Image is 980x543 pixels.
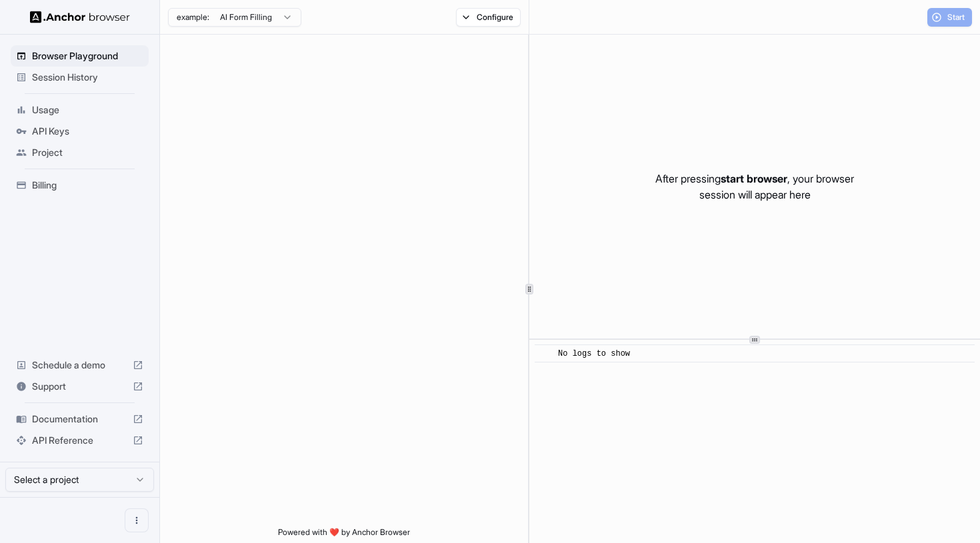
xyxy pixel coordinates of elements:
[32,71,143,84] span: Session History
[11,99,149,121] div: Usage
[125,508,149,532] button: Open menu
[456,8,521,27] button: Configure
[32,179,143,192] span: Billing
[655,171,854,203] p: After pressing , your browser session will appear here
[32,49,143,63] span: Browser Playground
[177,12,209,23] span: example:
[11,175,149,196] div: Billing
[11,354,149,376] div: Schedule a demo
[30,11,130,23] img: Anchor Logo
[11,121,149,142] div: API Keys
[32,103,143,117] span: Usage
[11,142,149,163] div: Project
[32,380,127,393] span: Support
[278,527,410,543] span: Powered with ❤️ by Anchor Browser
[32,412,127,426] span: Documentation
[558,349,630,358] span: No logs to show
[11,376,149,397] div: Support
[11,408,149,430] div: Documentation
[11,67,149,88] div: Session History
[541,347,548,360] span: ​
[721,172,787,185] span: start browser
[11,430,149,451] div: API Reference
[32,125,143,138] span: API Keys
[32,434,127,447] span: API Reference
[32,358,127,372] span: Schedule a demo
[11,45,149,67] div: Browser Playground
[32,146,143,159] span: Project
